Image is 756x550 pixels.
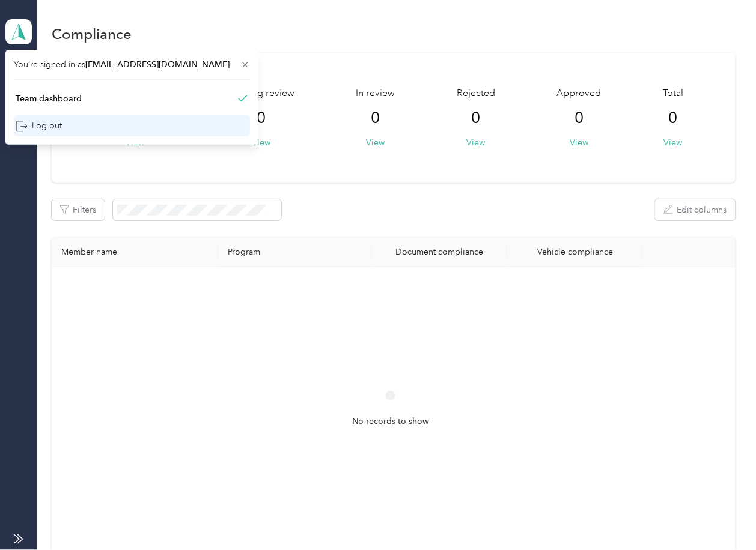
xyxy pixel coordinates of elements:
span: Pending review [228,86,294,101]
th: Program [218,237,372,267]
span: 0 [257,109,266,128]
div: Vehicle compliance [517,247,633,257]
span: 0 [575,109,584,128]
span: Total [663,86,683,101]
button: View [570,136,588,149]
span: You’re signed in as [14,58,250,71]
span: [EMAIL_ADDRESS][DOMAIN_NAME] [85,59,230,70]
button: Filters [52,199,105,220]
button: Edit columns [655,199,736,220]
div: Document compliance [382,247,498,257]
h1: Compliance [52,28,132,40]
button: View [252,136,270,149]
span: 0 [371,109,380,128]
span: Approved [557,86,602,101]
span: No records to show [352,415,430,428]
span: In review [356,86,395,101]
span: 0 [669,109,678,128]
iframe: Everlance-gr Chat Button Frame [689,483,756,550]
div: Log out [16,119,62,132]
div: Team dashboard [16,92,82,105]
span: 0 [472,109,481,128]
button: View [467,136,486,149]
th: Member name [52,237,218,267]
span: Rejected [457,86,495,101]
button: View [664,136,683,149]
button: View [367,136,385,149]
